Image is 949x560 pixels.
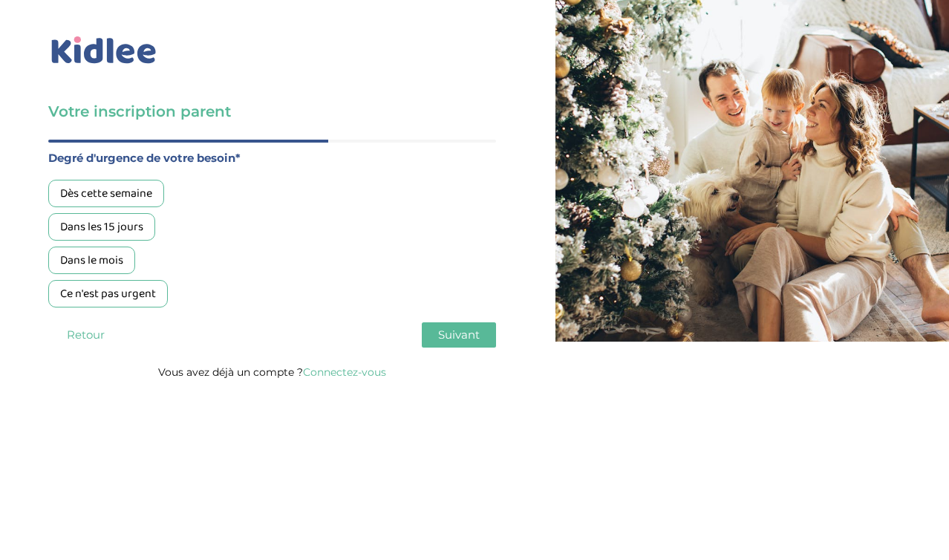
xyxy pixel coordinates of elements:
[48,322,123,348] button: Retour
[48,33,160,68] img: logo_kidlee_bleu
[48,362,496,382] p: Vous avez déjà un compte ?
[48,180,164,207] div: Dès cette semaine
[48,149,496,168] label: Degré d'urgence de votre besoin*
[48,101,496,122] h3: Votre inscription parent
[438,328,480,342] span: Suivant
[422,322,496,348] button: Suivant
[48,247,135,274] div: Dans le mois
[303,365,386,379] a: Connectez-vous
[48,280,168,307] div: Ce n'est pas urgent
[48,213,155,241] div: Dans les 15 jours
